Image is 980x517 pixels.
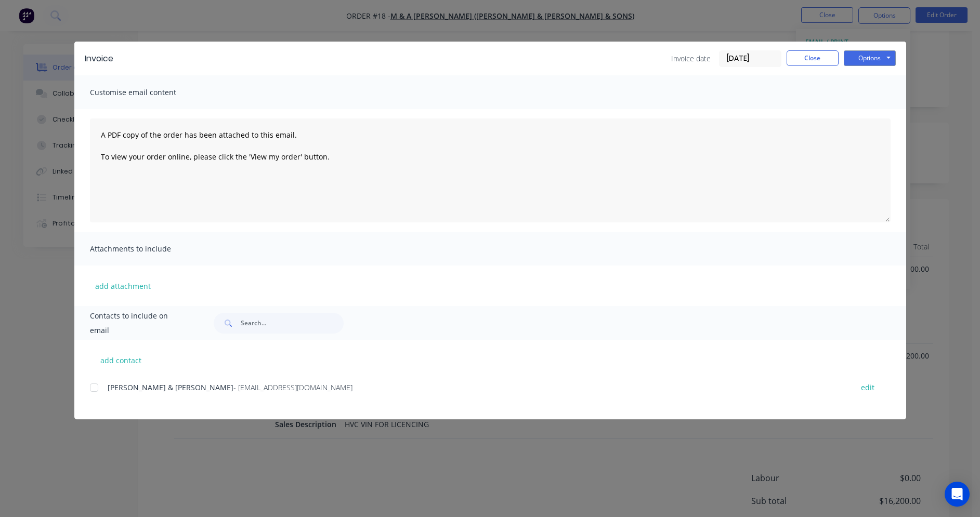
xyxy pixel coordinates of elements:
[90,309,188,338] span: Contacts to include on email
[671,53,711,64] span: Invoice date
[85,52,113,65] div: Invoice
[233,382,352,392] span: - [EMAIL_ADDRESS][DOMAIN_NAME]
[787,50,839,66] button: Close
[108,382,233,392] span: [PERSON_NAME] & [PERSON_NAME]
[844,50,896,66] button: Options
[855,380,881,394] button: edit
[945,482,970,507] div: Open Intercom Messenger
[90,242,204,256] span: Attachments to include
[241,313,344,334] input: Search...
[90,278,156,294] button: add attachment
[90,85,204,100] span: Customise email content
[90,352,152,368] button: add contact
[90,118,891,222] textarea: A PDF copy of the order has been attached to this email. To view your order online, please click ...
